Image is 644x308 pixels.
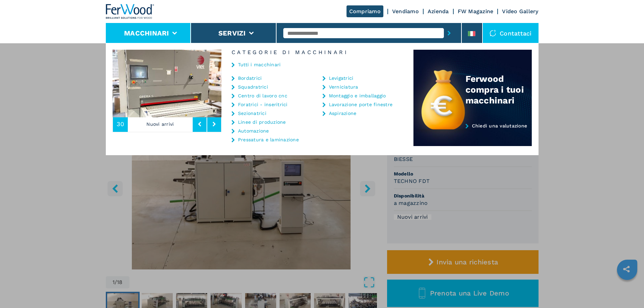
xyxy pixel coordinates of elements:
[124,29,169,37] button: Macchinari
[128,116,193,132] p: Nuovi arrivi
[329,102,393,107] a: Lavorazione porte finestre
[502,8,538,15] a: Video Gallery
[413,123,532,146] a: Chiedi una valutazione
[466,73,532,106] div: Ferwood compra i tuoi macchinari
[117,121,124,127] span: 30
[329,85,358,89] a: Verniciatura
[113,50,221,117] img: image
[347,5,383,17] a: Compriamo
[238,137,299,142] a: Pressatura e laminazione
[483,23,539,43] div: Contattaci
[392,8,419,15] a: Vendiamo
[444,25,454,41] button: submit-button
[221,50,330,117] img: image
[238,120,286,124] a: Linee di produzione
[490,30,496,37] img: Contattaci
[218,29,246,37] button: Servizi
[329,93,386,98] a: Montaggio e imballaggio
[428,8,449,15] a: Azienda
[329,111,357,116] a: Aspirazione
[238,85,268,89] a: Squadratrici
[238,102,288,107] a: Foratrici - inseritrici
[238,93,287,98] a: Centro di lavoro cnc
[238,111,266,116] a: Sezionatrici
[238,76,262,80] a: Bordatrici
[106,4,154,19] img: Ferwood
[221,50,413,55] h6: Categorie di Macchinari
[458,8,494,15] a: FW Magazine
[329,76,354,80] a: Levigatrici
[238,128,269,133] a: Automazione
[238,62,281,67] a: Tutti i macchinari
